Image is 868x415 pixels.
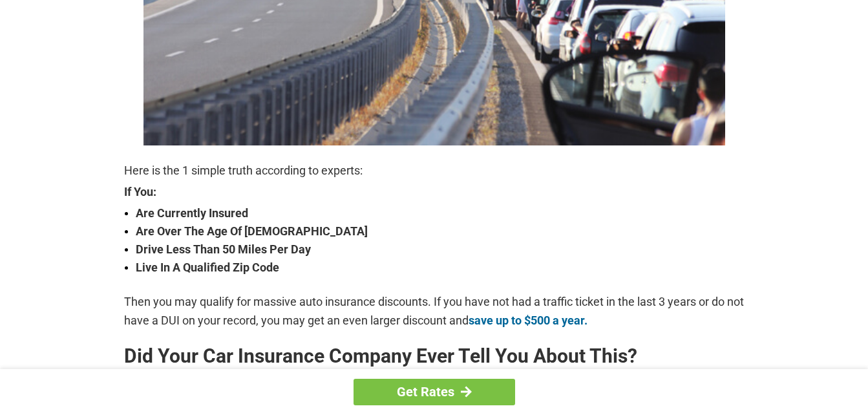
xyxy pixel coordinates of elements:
[124,162,745,180] p: Here is the 1 simple truth according to experts:
[124,186,745,198] strong: If You:
[136,204,745,222] strong: Are Currently Insured
[124,346,745,367] h2: Did Your Car Insurance Company Ever Tell You About This?
[469,314,587,327] a: save up to $500 a year.
[136,259,745,277] strong: Live In A Qualified Zip Code
[136,222,745,240] strong: Are Over The Age Of [DEMOGRAPHIC_DATA]
[354,379,515,405] a: Get Rates
[124,293,745,329] p: Then you may qualify for massive auto insurance discounts. If you have not had a traffic ticket i...
[136,240,745,259] strong: Drive Less Than 50 Miles Per Day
